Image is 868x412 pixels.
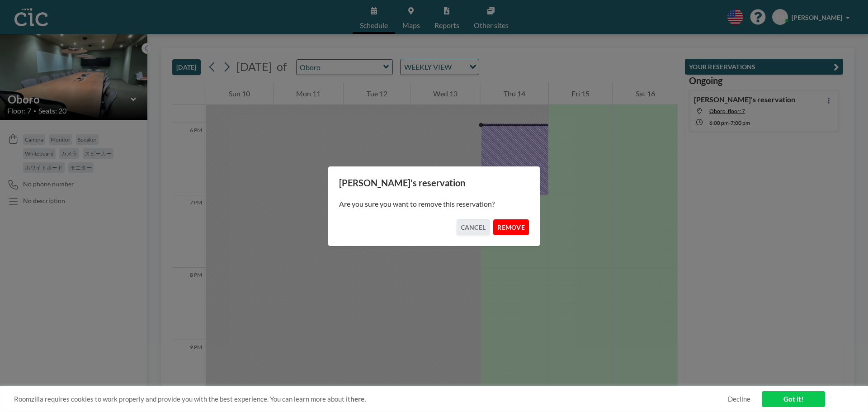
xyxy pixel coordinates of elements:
[350,395,366,403] a: here.
[728,395,750,403] a: Decline
[762,391,825,407] a: Got it!
[493,219,529,235] button: REMOVE
[339,199,529,208] p: Are you sure you want to remove this reservation?
[457,219,490,235] button: CANCEL
[339,177,529,189] h3: [PERSON_NAME]'s reservation
[14,395,728,403] span: Roomzilla requires cookies to work properly and provide you with the best experience. You can lea...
